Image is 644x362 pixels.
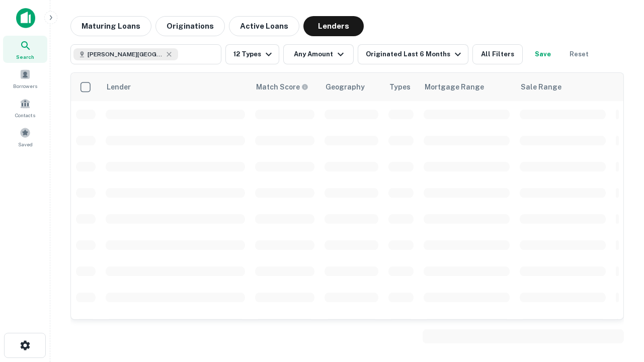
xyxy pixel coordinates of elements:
button: All Filters [472,44,523,64]
th: Sale Range [515,73,611,101]
th: Types [383,73,419,101]
a: Borrowers [3,65,47,92]
button: 12 Types [225,44,279,64]
span: Contacts [15,111,35,119]
button: Reset [563,44,595,64]
iframe: Chat Widget [594,282,644,330]
th: Mortgage Range [419,73,515,101]
a: Contacts [3,94,47,121]
span: [PERSON_NAME][GEOGRAPHIC_DATA], [GEOGRAPHIC_DATA] [88,50,163,59]
div: Capitalize uses an advanced AI algorithm to match your search with the best lender. The match sco... [256,81,308,93]
button: Originated Last 6 Months [358,44,468,64]
button: Lenders [303,16,364,36]
th: Lender [101,73,250,101]
div: Mortgage Range [425,81,484,93]
img: capitalize-icon.png [16,8,35,28]
div: Lender [107,81,131,93]
button: Active Loans [229,16,299,36]
th: Capitalize uses an advanced AI algorithm to match your search with the best lender. The match sco... [250,73,319,101]
button: Originations [155,16,225,36]
button: Any Amount [283,44,354,64]
span: Search [16,53,34,61]
a: Saved [3,123,47,150]
span: Borrowers [13,82,37,90]
div: Originated Last 6 Months [366,48,464,60]
h6: Match Score [256,81,306,93]
button: Maturing Loans [70,16,151,36]
div: Geography [326,81,365,93]
a: Search [3,36,47,63]
button: Save your search to get updates of matches that match your search criteria. [527,44,559,64]
div: Sale Range [521,81,561,93]
div: Types [389,81,411,93]
span: Saved [18,140,33,148]
th: Geography [319,73,383,101]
